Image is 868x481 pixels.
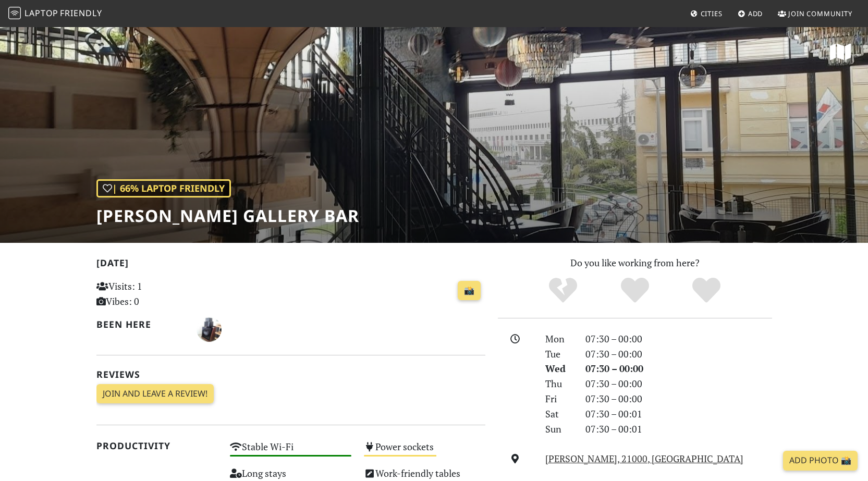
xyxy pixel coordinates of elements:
[579,422,778,437] div: 07:30 – 00:01
[579,376,778,391] div: 07:30 – 00:00
[96,440,218,451] h2: Productivity
[670,276,742,305] div: Definitely!
[96,179,231,198] div: | 66% Laptop Friendly
[579,361,778,376] div: 07:30 – 00:00
[539,347,579,362] div: Tue
[733,4,767,23] a: Add
[458,281,481,301] a: 📸
[96,257,485,273] h2: [DATE]
[498,255,772,270] p: Do you like working from here?
[197,317,222,342] img: 3042-audio.jpg
[539,406,579,422] div: Sat
[774,4,857,23] a: Join Community
[539,391,579,406] div: Fri
[539,422,579,437] div: Sun
[579,406,778,422] div: 07:30 – 00:01
[8,7,21,19] img: LaptopFriendly
[686,4,727,23] a: Cities
[25,7,58,19] span: Laptop
[358,438,492,465] div: Power sockets
[96,319,185,330] h2: Been here
[539,361,579,376] div: Wed
[579,347,778,362] div: 07:30 – 00:00
[539,376,579,391] div: Thu
[96,206,359,226] h1: [PERSON_NAME] Gallery Bar
[579,391,778,406] div: 07:30 – 00:00
[788,9,852,18] span: Join Community
[783,451,858,471] a: Add Photo 📸
[96,369,485,380] h2: Reviews
[748,9,763,18] span: Add
[197,322,222,335] span: Audio Markoni
[224,438,358,465] div: Stable Wi-Fi
[96,279,218,309] p: Visits: 1 Vibes: 0
[599,276,671,305] div: Yes
[60,7,102,19] span: Friendly
[701,9,723,18] span: Cities
[579,331,778,347] div: 07:30 – 00:00
[8,5,102,23] a: LaptopFriendly LaptopFriendly
[539,331,579,347] div: Mon
[96,384,214,404] a: Join and leave a review!
[527,276,599,305] div: No
[545,452,743,465] a: [PERSON_NAME], 21000, [GEOGRAPHIC_DATA]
